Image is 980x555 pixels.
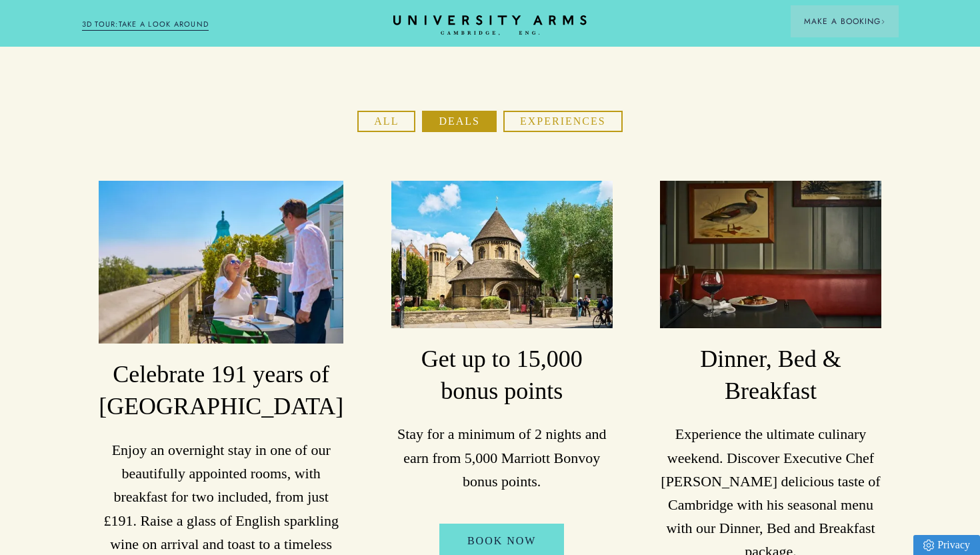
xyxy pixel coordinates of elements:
img: image-a84cd6be42fa7fc105742933f10646be5f14c709-3000x2000-jpg [660,181,881,328]
img: Arrow icon [881,19,885,24]
button: Experiences [503,111,623,132]
img: Privacy [923,540,934,551]
h3: Celebrate 191 years of [GEOGRAPHIC_DATA] [99,359,343,423]
button: All [357,111,415,132]
h3: Dinner, Bed & Breakfast [660,344,881,408]
p: Stay for a minimum of 2 nights and earn from 5,000 Marriott Bonvoy bonus points. [391,422,613,493]
img: image-a169143ac3192f8fe22129d7686b8569f7c1e8bc-2500x1667-jpg [391,181,613,328]
img: image-06b67da7cef3647c57b18f70ec17f0183790af67-6000x4000-jpg [99,181,343,344]
a: 3D TOUR:TAKE A LOOK AROUND [82,19,209,31]
button: Make a BookingArrow icon [791,5,899,37]
h3: Get up to 15,000 bonus points [391,344,613,408]
a: Home [393,15,587,36]
span: Make a Booking [804,15,885,27]
button: Deals [422,111,497,132]
a: Privacy [913,535,980,555]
